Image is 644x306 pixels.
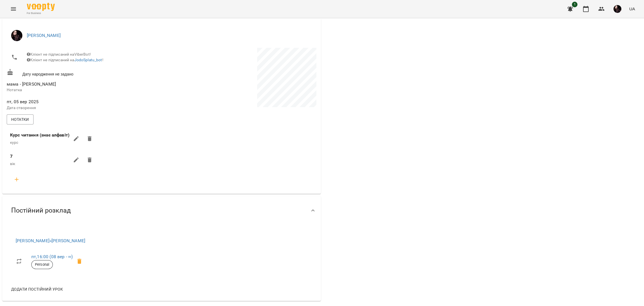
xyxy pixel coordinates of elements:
p: Дата створення [7,105,160,111]
span: For Business [27,11,55,15]
span: Клієнт не підписаний на ViberBot! [27,52,91,57]
a: пт,16:00 (08 вер - ∞) [31,254,73,259]
span: курс [10,140,18,145]
label: 7 [10,153,13,160]
a: [PERSON_NAME] [27,33,61,38]
img: Анастасія Абрамова [11,30,22,41]
img: Voopty Logo [27,3,55,11]
span: Personal [32,262,53,267]
img: c92daf42e94a56623d94c35acff0251f.jpg [614,5,621,13]
span: 1 [572,2,577,7]
span: Клієнт не підписаний на ! [27,58,103,62]
button: Додати постійний урок [9,284,65,294]
p: Нотатка [7,87,160,93]
span: Додати постійний урок [11,286,63,293]
span: UA [629,6,635,12]
button: UA [627,4,637,14]
div: Дату народження не задано [6,68,162,78]
button: Menu [7,2,20,16]
span: вік [10,161,15,166]
span: мама - [PERSON_NAME] [7,81,56,87]
label: Курс читання (знає алфавіт) [10,132,70,138]
a: JodoSplatu_bot [74,58,102,62]
a: [PERSON_NAME]»[PERSON_NAME] [16,238,85,243]
span: Нотатки [11,116,29,123]
button: Нотатки [7,114,34,124]
span: Постійний розклад [11,206,71,215]
div: Постійний розклад [2,196,321,225]
span: пт, 05 вер 2025 [7,98,160,105]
